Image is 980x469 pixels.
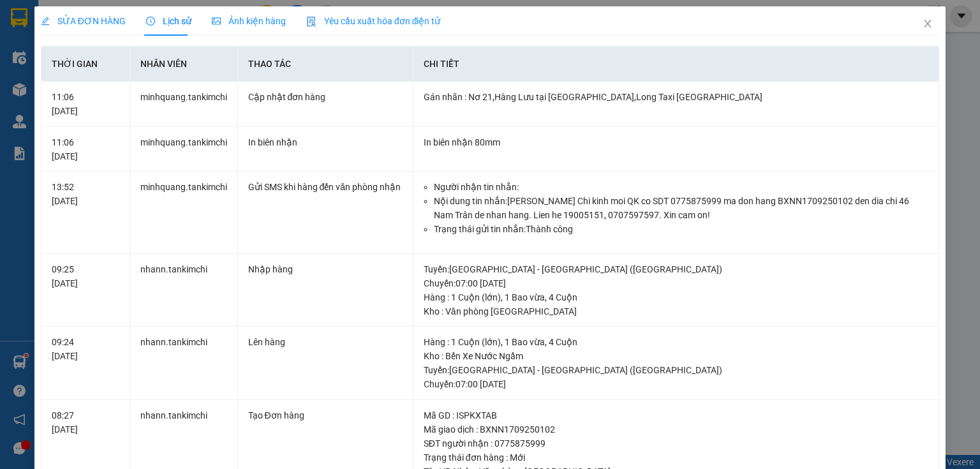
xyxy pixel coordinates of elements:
li: Nội dung tin nhắn: [PERSON_NAME] Chi kinh moi QK co SDT 0775875999 ma don hang BXNN1709250102 den... [434,194,928,222]
div: Cập nhật đơn hàng [248,90,403,104]
div: In biên nhận [248,135,403,149]
th: Thời gian [41,47,130,82]
td: minhquang.tankimchi [130,127,238,172]
div: Tuyến : [GEOGRAPHIC_DATA] - [GEOGRAPHIC_DATA] ([GEOGRAPHIC_DATA]) Chuyến: 07:00 [DATE] [424,363,928,391]
td: minhquang.tankimchi [130,82,238,127]
span: Yêu cầu xuất hóa đơn điện tử [306,16,441,26]
div: Gán nhãn : Nơ 21,Hàng Lưu tại [GEOGRAPHIC_DATA],Long Taxi [GEOGRAPHIC_DATA] [424,90,928,104]
th: Nhân viên [130,47,238,82]
span: Lịch sử [146,16,191,26]
li: Trạng thái gửi tin nhắn: Thành công [434,222,928,236]
div: Kho : Văn phòng [GEOGRAPHIC_DATA] [424,304,928,318]
li: Người nhận tin nhắn: [434,180,928,194]
div: 11:06 [DATE] [52,135,119,163]
img: icon [306,17,316,27]
div: Tuyến : [GEOGRAPHIC_DATA] - [GEOGRAPHIC_DATA] ([GEOGRAPHIC_DATA]) Chuyến: 07:00 [DATE] [424,262,928,290]
div: 11:06 [DATE] [52,90,119,118]
th: Thao tác [238,47,413,82]
div: Lên hàng [248,335,403,349]
div: Kho : Bến Xe Nước Ngầm [424,349,928,363]
div: Trạng thái đơn hàng : Mới [424,450,928,465]
span: SỬA ĐƠN HÀNG [41,16,126,26]
button: Close [910,6,946,42]
div: Mã GD : ISPKXTAB [424,408,928,422]
span: Ảnh kiện hàng [212,16,286,26]
span: clock-circle [146,17,155,26]
div: Nhập hàng [248,262,403,276]
div: Hàng : 1 Cuộn (lớn), 1 Bao vừa, 4 Cuộn [424,290,928,304]
td: minhquang.tankimchi [130,172,238,254]
div: In biên nhận 80mm [424,135,928,149]
div: 13:52 [DATE] [52,180,119,208]
div: 08:27 [DATE] [52,408,119,436]
div: SĐT người nhận : 0775875999 [424,436,928,450]
div: Mã giao dịch : BXNN1709250102 [424,422,928,436]
td: nhann.tankimchi [130,254,238,327]
span: picture [212,17,221,26]
div: Hàng : 1 Cuộn (lớn), 1 Bao vừa, 4 Cuộn [424,335,928,349]
span: edit [41,17,50,26]
div: Gửi SMS khi hàng đến văn phòng nhận [248,180,403,194]
div: 09:25 [DATE] [52,262,119,290]
td: nhann.tankimchi [130,327,238,400]
div: 09:24 [DATE] [52,335,119,363]
div: Tạo Đơn hàng [248,408,403,422]
th: Chi tiết [413,47,939,82]
span: close [923,19,933,29]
